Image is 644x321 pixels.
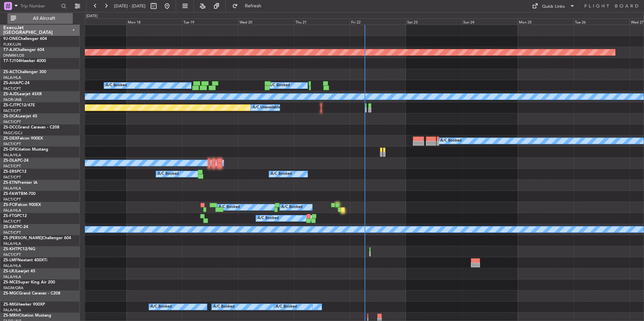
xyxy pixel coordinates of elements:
a: ZS-MGCGrand Caravan - C208 [3,291,60,296]
a: ZS-FCIFalcon 900EX [3,203,41,207]
span: ZS-KHT [3,247,17,251]
a: FACT/CPT [3,230,21,235]
span: T7-AJI [3,48,15,52]
div: Mon 25 [518,18,574,24]
a: FALA/HLA [3,208,21,213]
a: ZS-DLAPC-24 [3,159,29,163]
a: ZS-LRJLearjet 45 [3,269,35,273]
div: A/C Booked [158,169,179,179]
span: ZS-AJD [3,92,17,96]
input: Trip Number [20,1,59,11]
span: ZS-FAW [3,192,18,196]
span: ZS-FTG [3,214,17,218]
div: A/C Booked [258,213,279,223]
a: FACT/CPT [3,219,21,224]
div: A/C Booked [213,302,234,312]
a: FACT/CPT [3,119,21,124]
div: Sun 24 [462,18,518,24]
a: ZS-MIGHawker 900XP [3,303,45,307]
a: FAGM/QRA [3,285,23,290]
span: ZS-LMF [3,258,17,262]
span: ZS-LRJ [3,269,16,273]
div: Sun 17 [70,18,126,24]
a: ZS-CJTPC12/47E [3,103,35,107]
a: ZS-AHAPC-24 [3,81,30,85]
a: ZS-AJDLearjet 45XR [3,92,42,96]
div: Tue 26 [574,18,630,24]
a: ZS-ETNPremier IA [3,181,38,185]
button: Refresh [229,1,269,11]
a: FACT/CPT [3,108,21,113]
span: ZS-DFI [3,148,16,152]
div: A/C Booked [151,302,172,312]
a: ZS-KHTPC12/NG [3,247,35,251]
span: ZS-MGC [3,291,19,296]
div: Sat 23 [406,18,462,24]
div: Wed 20 [238,18,294,24]
span: ZS-MIG [3,303,17,307]
div: Tue 19 [182,18,238,24]
span: Refresh [239,4,267,8]
a: FACT/CPT [3,164,21,169]
div: A/C Unavailable [253,103,280,113]
a: FACT/CPT [3,175,21,180]
a: ZS-FAWTBM-700 [3,192,36,196]
span: ZS-ETN [3,181,17,185]
a: FALA/HLA [3,75,21,80]
span: ZS-DEX [3,137,17,141]
a: FALA/HLA [3,274,21,279]
div: Thu 21 [294,18,350,24]
a: FLKK/LUN [3,42,21,47]
a: ZS-DFICitation Mustang [3,148,48,152]
a: T7-TJ104Hawker 4000 [3,59,46,63]
a: FAOR/JNB [3,97,21,102]
a: ZS-ERSPC12 [3,170,26,174]
div: A/C Booked [281,202,303,212]
button: Quick Links [529,1,578,11]
a: FACT/CPT [3,252,21,257]
span: ZS-ACT [3,70,17,74]
a: T7-AJIChallenger 604 [3,48,44,52]
a: ZS-LMFNextant 400XTi [3,258,47,262]
div: A/C Booked [276,302,297,312]
a: FALA/HLA [3,186,21,191]
span: ZS-CJT [3,103,16,107]
span: ZS-ERS [3,170,17,174]
a: FACT/CPT [3,86,21,91]
a: FAGC/GCJ [3,130,22,136]
span: ZS-MCE [3,280,18,284]
span: ZS-DLA [3,159,17,163]
a: ZS-MCESuper King Air 200 [3,280,55,284]
div: A/C Booked [106,81,127,91]
span: All Aircraft [17,16,71,21]
span: T7-TJ104 [3,59,21,63]
a: ZS-[PERSON_NAME]Challenger 604 [3,236,71,240]
div: [DATE] [86,13,98,19]
a: ZS-DEXFalcon 900EX [3,137,43,141]
div: A/C Booked [269,81,290,91]
a: FALA/HLA [3,241,21,246]
span: ZS-DCA [3,114,18,118]
a: ZS-ACTChallenger 300 [3,70,46,74]
a: FACT/CPT [3,197,21,202]
a: ZS-DCALearjet 45 [3,114,37,118]
div: A/C Booked [440,136,462,146]
div: Fri 22 [350,18,406,24]
span: ZS-DCC [3,125,18,129]
a: FALA/HLA [3,308,21,313]
span: 9J-ONE [3,37,18,41]
span: ZS-MRH [3,314,19,318]
div: Quick Links [542,3,565,10]
a: FALA/HLA [3,153,21,158]
a: 9J-ONEChallenger 604 [3,37,47,41]
span: [DATE] - [DATE] [114,3,146,9]
a: FACT/CPT [3,142,21,147]
span: ZS-[PERSON_NAME] [3,236,42,240]
a: ZS-KATPC-24 [3,225,28,229]
div: Mon 18 [126,18,182,24]
div: A/C Booked [219,202,240,212]
span: ZS-KAT [3,225,17,229]
a: FALA/HLA [3,263,21,268]
button: All Aircraft [7,13,73,24]
a: ZS-MRHCitation Mustang [3,314,51,318]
